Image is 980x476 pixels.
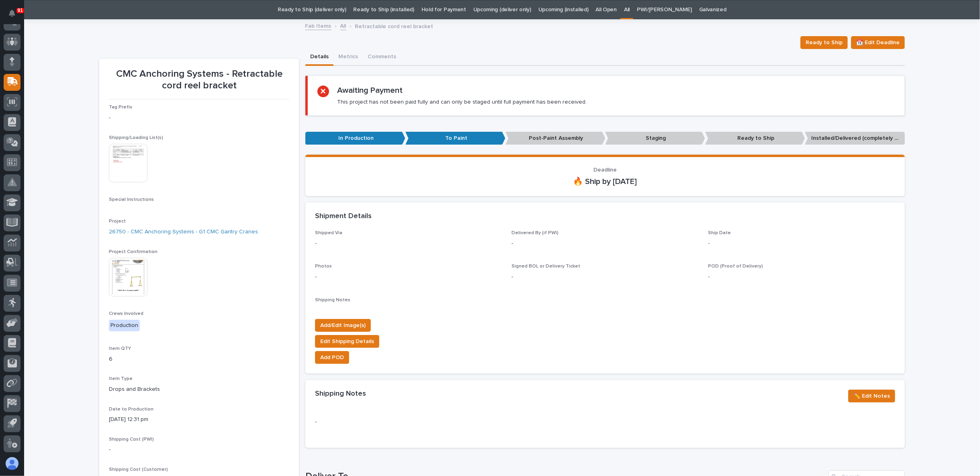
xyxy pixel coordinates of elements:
a: Hold for Payment [421,0,466,19]
span: Date to Production [109,407,153,412]
p: To Paint [405,132,505,145]
button: Metrics [333,49,363,66]
span: Shipping Notes [315,298,350,302]
div: Notifications91 [10,10,20,22]
a: Fab Items [305,21,331,30]
span: Project Confirmation [109,249,158,254]
p: Post-Paint Assembly [505,132,606,145]
span: Shipping Cost (PWI) [109,437,154,442]
span: Ship Date [708,231,731,235]
button: ✏️ Edit Notes [848,390,895,402]
p: 🔥 Ship by [DATE] [315,177,895,186]
button: 📆 Edit Deadline [851,36,905,49]
p: - [315,239,502,248]
button: Add POD [315,351,349,364]
button: Edit Shipping Details [315,335,379,348]
span: Photos [315,264,332,269]
p: [DATE] 12:31 pm [109,415,289,424]
h2: Awaiting Payment [337,86,403,95]
button: Comments [363,49,401,66]
span: Shipping Cost (Customer) [109,467,168,472]
button: Add/Edit Image(s) [315,319,371,332]
p: In Production [305,132,405,145]
h2: Shipment Details [315,212,372,221]
span: Delivered By (if PWI) [511,231,559,235]
a: All Open [596,0,617,19]
button: Notifications [4,5,20,22]
p: CMC Anchoring Systems - Retractable cord reel bracket [109,68,289,92]
button: Details [305,49,333,66]
span: Add/Edit Image(s) [320,321,366,330]
a: Galvanized [699,0,726,19]
span: Item Type [109,376,133,381]
span: Tag Prefix [109,105,132,110]
a: All [624,0,630,19]
p: Retractable cord reel bracket [355,21,434,30]
p: - [315,273,502,281]
span: Add POD [320,353,344,362]
p: 91 [18,8,23,13]
p: - [708,273,895,281]
p: Staging [605,132,705,145]
p: This project has not been paid fully and can only be staged until full payment has been received. [337,98,587,106]
span: Crews Involved [109,311,143,316]
a: Ready to Ship (installed) [354,0,414,19]
h2: Shipping Notes [315,390,366,398]
p: - [511,273,698,281]
p: Installed/Delivered (completely done) [805,132,905,145]
a: 26750 - CMC Anchoring Systems - G1 CMC Gantry Cranes [109,228,258,236]
a: Ready to Ship (deliver only) [278,0,346,19]
span: Item QTY [109,346,131,351]
p: Drops and Brackets [109,385,289,394]
span: Edit Shipping Details [320,337,374,346]
span: Special Instructions [109,197,154,202]
span: Shipped Via [315,231,342,235]
a: All [340,21,346,30]
a: Upcoming (installed) [538,0,589,19]
span: Signed BOL or Delivery Ticket [511,264,580,269]
p: - [109,114,289,122]
span: ✏️ Edit Notes [853,391,890,401]
span: POD (Proof of Delivery) [708,264,763,269]
p: - [109,445,289,454]
p: - [315,418,502,426]
span: Shipping/Loading List(s) [109,135,163,140]
span: 📆 Edit Deadline [856,38,900,47]
p: - [511,239,698,248]
div: Production [109,320,140,331]
p: - [708,239,895,248]
p: Ready to Ship [705,132,805,145]
a: Upcoming (deliver only) [473,0,531,19]
button: users-avatar [4,455,20,472]
span: Deadline [593,167,617,173]
span: Project [109,219,126,224]
span: Ready to Ship [806,38,843,47]
button: Ready to Ship [800,36,848,49]
p: 6 [109,355,289,364]
a: PWI/[PERSON_NAME] [637,0,692,19]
